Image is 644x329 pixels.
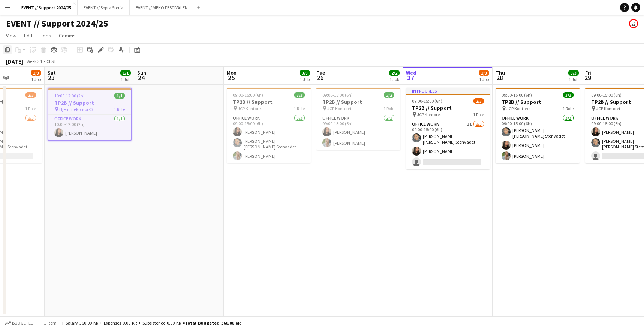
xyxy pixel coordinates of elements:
[25,92,36,98] span: 2/3
[21,31,36,40] a: Edit
[4,319,35,327] button: Budgeted
[389,76,399,82] div: 1 Job
[114,106,125,112] span: 1 Role
[238,106,262,111] span: JCP Kontoret
[568,70,579,76] span: 3/3
[24,32,33,39] span: Edit
[59,32,76,39] span: Comms
[496,88,580,163] app-job-card: 09:00-15:00 (6h)3/3TP2B // Support JCP Kontoret1 RoleOffice work3/309:00-15:00 (6h)[PERSON_NAME] ...
[585,69,591,76] span: Fri
[406,69,416,76] span: Wed
[316,99,400,105] h3: TP2B // Support
[417,112,441,117] span: JCP Kontoret
[6,58,23,65] div: [DATE]
[185,320,241,326] span: Total Budgeted 360.00 KR
[316,88,400,150] app-job-card: 09:00-15:00 (6h)2/2TP2B // Support JCP Kontoret1 RoleOffice work2/209:00-15:00 (6h)[PERSON_NAME][...
[327,106,352,111] span: JCP Kontoret
[137,69,146,76] span: Sun
[25,58,43,64] span: Week 34
[294,106,305,111] span: 1 Role
[56,31,79,40] a: Comms
[563,92,574,98] span: 3/3
[384,92,394,98] span: 2/2
[226,73,237,82] span: 25
[227,69,237,76] span: Mon
[41,320,59,326] span: 1 item
[596,106,620,111] span: JCP Kontoret
[494,73,505,82] span: 28
[48,115,131,140] app-card-role: Office work1/110:00-12:00 (2h)[PERSON_NAME]
[66,320,241,326] div: Salary 360.00 KR + Expenses 0.00 KR + Subsistence 0.00 KR =
[412,98,442,104] span: 09:00-15:00 (6h)
[569,76,578,82] div: 1 Job
[406,88,490,94] div: In progress
[389,70,400,76] span: 2/2
[46,58,56,64] div: CEST
[6,18,108,29] h1: EVENT // Support 2024/25
[6,32,16,39] span: View
[227,88,311,163] app-job-card: 09:00-15:00 (6h)3/3TP2B // Support JCP Kontoret1 RoleOffice work3/309:00-15:00 (6h)[PERSON_NAME][...
[479,70,489,76] span: 2/3
[591,92,622,98] span: 09:00-15:00 (6h)
[48,88,132,141] app-job-card: 10:00-12:00 (2h)1/1TP2B // Support Hjemmekontor<31 RoleOffice work1/110:00-12:00 (2h)[PERSON_NAME]
[315,73,325,82] span: 26
[233,92,263,98] span: 09:00-15:00 (6h)
[294,92,305,98] span: 3/3
[31,70,41,76] span: 2/3
[496,69,505,76] span: Thu
[15,0,78,15] button: EVENT // Support 2024/25
[130,0,194,15] button: EVENT // MEKO FESTIVALEN
[316,114,400,150] app-card-role: Office work2/209:00-15:00 (6h)[PERSON_NAME][PERSON_NAME]
[563,106,574,111] span: 1 Role
[584,73,591,82] span: 29
[405,73,416,82] span: 27
[59,106,93,112] span: Hjemmekontor<3
[629,19,638,28] app-user-avatar: Jenny Marie Ragnhild Andersen
[322,92,353,98] span: 09:00-15:00 (6h)
[227,114,311,163] app-card-role: Office work3/309:00-15:00 (6h)[PERSON_NAME][PERSON_NAME] [PERSON_NAME] Stenvadet[PERSON_NAME]
[496,114,580,163] app-card-role: Office work3/309:00-15:00 (6h)[PERSON_NAME] [PERSON_NAME] Stenvadet[PERSON_NAME][PERSON_NAME]
[25,106,36,111] span: 1 Role
[120,70,131,76] span: 1/1
[473,112,484,117] span: 1 Role
[383,106,394,111] span: 1 Role
[3,31,19,40] a: View
[406,105,490,111] h3: TP2B // Support
[37,31,54,40] a: Jobs
[40,32,51,39] span: Jobs
[316,69,325,76] span: Tue
[136,73,146,82] span: 24
[227,99,311,105] h3: TP2B // Support
[473,98,484,104] span: 2/3
[300,76,310,82] div: 1 Job
[78,0,130,15] button: EVENT // Sopra Steria
[121,76,130,82] div: 1 Job
[406,88,490,169] app-job-card: In progress09:00-15:00 (6h)2/3TP2B // Support JCP Kontoret1 RoleOffice work1I2/309:00-15:00 (6h)[...
[502,92,532,98] span: 09:00-15:00 (6h)
[496,99,580,105] h3: TP2B // Support
[114,93,125,99] span: 1/1
[31,76,41,82] div: 1 Job
[54,93,85,99] span: 10:00-12:00 (2h)
[479,76,489,82] div: 1 Job
[48,69,56,76] span: Sat
[300,70,310,76] span: 3/3
[506,106,531,111] span: JCP Kontoret
[12,320,34,326] span: Budgeted
[48,99,131,106] h3: TP2B // Support
[46,73,56,82] span: 23
[406,120,490,169] app-card-role: Office work1I2/309:00-15:00 (6h)[PERSON_NAME] [PERSON_NAME] Stenvadet[PERSON_NAME]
